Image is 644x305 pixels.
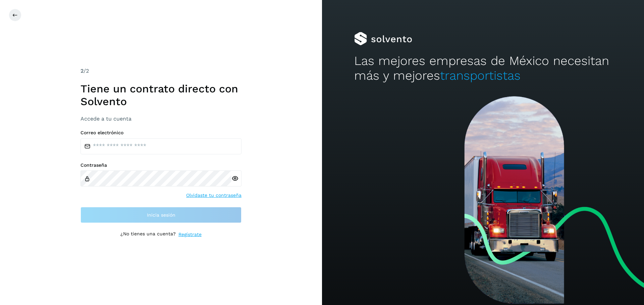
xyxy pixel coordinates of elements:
a: Olvidaste tu contraseña [186,192,241,199]
span: transportistas [440,68,521,83]
button: Inicia sesión [80,207,241,223]
h3: Accede a tu cuenta [80,116,241,122]
h2: Las mejores empresas de México necesitan más y mejores [354,54,612,83]
label: Correo electrónico [80,130,241,136]
h1: Tiene un contrato directo con Solvento [80,82,241,108]
span: 2 [80,68,84,74]
a: Regístrate [178,231,202,238]
div: /2 [80,67,241,75]
label: Contraseña [80,162,241,168]
span: Inicia sesión [147,213,175,217]
p: ¿No tienes una cuenta? [120,231,176,238]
